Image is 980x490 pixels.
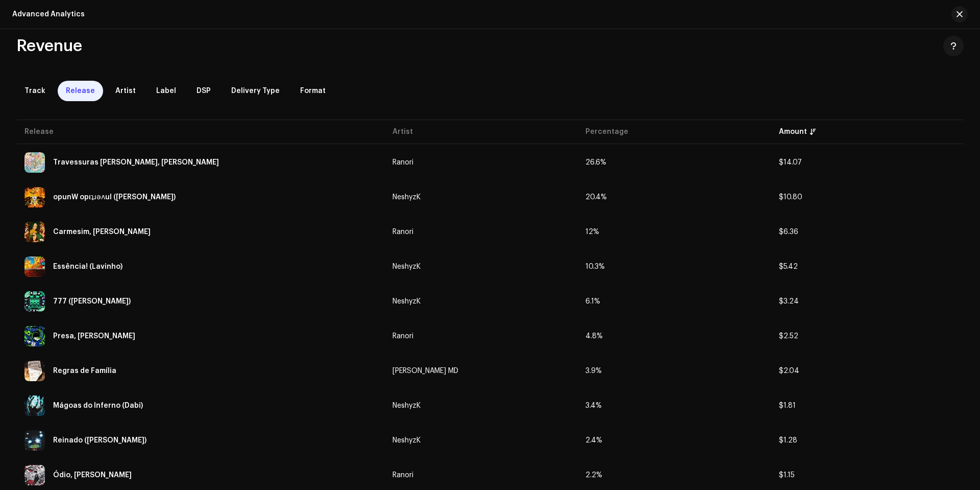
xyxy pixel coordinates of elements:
span: $2.04 [779,367,799,375]
span: 6.1% [585,298,600,305]
div: NeshyzK [393,194,421,201]
div: [PERSON_NAME] MD [393,367,458,375]
span: $2.52 [779,333,798,340]
span: 12% [585,228,599,236]
span: DSP [197,87,211,95]
div: Ranori [393,159,413,166]
span: 2.4% [585,437,602,444]
span: $5.42 [779,263,798,270]
div: Ranori [393,472,413,479]
div: NeshyzK [393,402,421,409]
div: NeshyzK [393,437,421,444]
span: $6.36 [779,228,798,236]
span: $1.15 [779,472,795,479]
span: $14.07 [779,159,802,166]
span: $1.81 [779,402,796,409]
span: $1.28 [779,437,797,444]
div: Travessuras de Charles, Charles Chevalier [53,159,219,166]
span: 3.9% [585,367,602,375]
span: 4.8% [585,333,603,340]
span: $10.80 [779,194,802,201]
span: Delivery Type [231,87,280,95]
span: 20.4% [585,194,607,201]
span: 10.3% [585,263,605,270]
span: Format [300,87,326,95]
div: opunW opıʇɹǝʌuI (Shinji Hirako) [53,194,176,201]
div: Ranori [393,228,413,236]
span: 3.4% [585,402,602,409]
span: 26.6% [585,159,606,166]
div: NeshyzK [393,298,421,305]
div: Ranori [393,333,413,340]
span: $3.24 [779,298,799,305]
span: 2.2% [585,472,602,479]
span: Label [156,87,176,95]
div: NeshyzK [393,263,421,270]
